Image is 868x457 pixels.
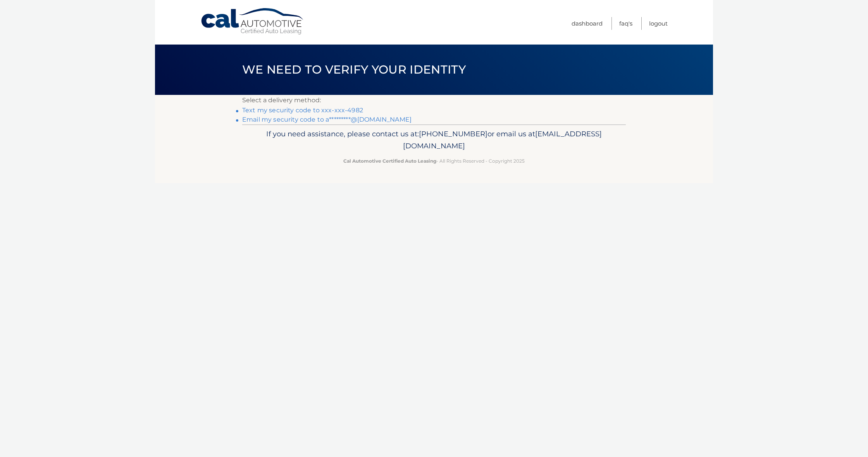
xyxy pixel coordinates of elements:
p: - All Rights Reserved - Copyright 2025 [247,157,621,165]
span: We need to verify your identity [242,62,466,77]
p: Select a delivery method: [242,95,626,106]
a: Dashboard [572,17,603,30]
p: If you need assistance, please contact us at: or email us at [247,128,621,153]
a: Cal Automotive [200,8,305,35]
strong: Cal Automotive Certified Auto Leasing [343,158,436,164]
a: FAQ's [619,17,632,30]
a: Email my security code to a*********@[DOMAIN_NAME] [242,116,412,123]
a: Logout [649,17,668,30]
a: Text my security code to xxx-xxx-4982 [242,107,363,114]
span: [PHONE_NUMBER] [419,129,487,138]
